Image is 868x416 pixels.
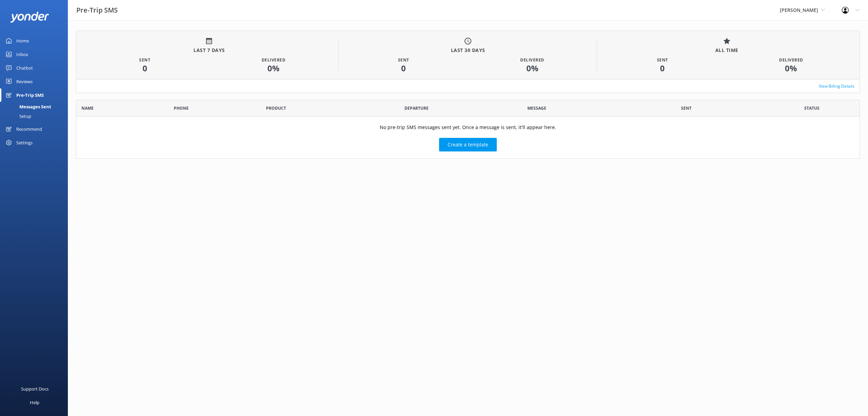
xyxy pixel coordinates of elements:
[21,382,49,396] div: Support Docs
[785,64,797,72] h1: 0 %
[139,57,150,63] div: Sent
[10,12,49,23] img: yonder-white-logo.png
[16,61,33,75] div: Chatbot
[681,105,692,111] span: Sent
[262,57,286,63] div: Delivered
[451,47,485,54] h4: LAST 30 DAYS
[4,111,31,121] div: Setup
[819,83,854,89] a: View Billing Details
[143,64,147,72] h1: 0
[526,64,539,72] h1: 0 %
[16,34,29,48] div: Home
[16,48,28,61] div: Inbox
[16,88,44,102] div: Pre-Trip SMS
[76,117,860,158] div: grid
[779,57,803,63] div: Delivered
[4,111,68,121] a: Setup
[267,64,280,72] h1: 0 %
[16,75,33,88] div: Reviews
[380,124,556,131] p: No pre-trip SMS messages sent yet. Once a message is sent, it'll appear here.
[439,138,497,151] button: Create a template
[401,64,406,72] h1: 0
[30,396,39,409] div: Help
[174,105,189,111] span: Phone
[520,57,544,63] div: Delivered
[804,105,819,111] span: Status
[4,102,51,111] div: Messages Sent
[16,122,42,136] div: Recommend
[657,57,668,63] div: Sent
[527,105,546,111] span: Message
[660,64,665,72] h1: 0
[81,105,94,111] span: Name
[404,105,429,111] span: Departure
[266,105,286,111] span: Product
[16,136,33,149] div: Settings
[398,57,409,63] div: Sent
[715,47,738,54] h4: ALL TIME
[76,5,118,16] h3: Pre-Trip SMS
[780,7,818,13] span: [PERSON_NAME]
[4,102,68,111] a: Messages Sent
[193,47,225,54] h4: LAST 7 DAYS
